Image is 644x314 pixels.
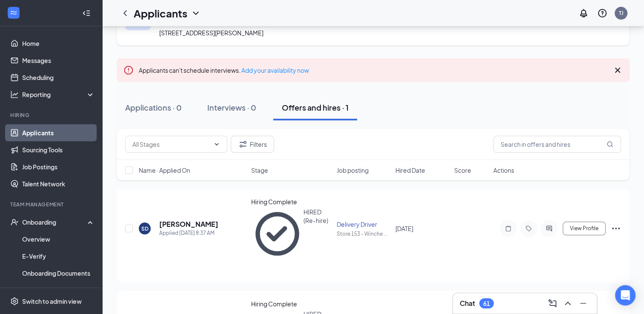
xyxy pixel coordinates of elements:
svg: Error [123,65,134,75]
a: Add your availability now [241,66,309,74]
svg: Note [503,225,513,232]
svg: Minimize [578,298,588,308]
span: Stage [251,166,268,174]
div: 61 [483,300,490,307]
svg: Collapse [82,9,91,17]
div: Onboarding [22,218,88,226]
svg: ChevronDown [191,8,201,18]
a: Sourcing Tools [22,141,95,158]
div: Applications · 0 [125,102,182,113]
div: TJ [619,9,624,17]
div: Offers and hires · 1 [282,102,349,113]
svg: ChevronUp [563,298,573,308]
svg: CheckmarkCircle [251,208,303,260]
span: View Profile [570,226,598,231]
svg: ComposeMessage [547,298,558,308]
svg: Ellipses [611,223,621,234]
a: E-Verify [22,248,95,265]
button: Filter Filters [231,136,274,153]
input: All Stages [132,140,210,149]
a: Talent Network [22,175,95,192]
a: Activity log [22,282,95,299]
a: Job Postings [22,158,95,175]
div: Applied [DATE] 8:37 AM [159,229,218,237]
span: Hired Date [395,166,425,174]
div: Reporting [22,90,95,99]
button: ComposeMessage [546,297,559,310]
svg: WorkstreamLogo [9,9,18,17]
svg: Notifications [578,8,589,18]
input: Search in offers and hires [493,136,621,153]
h5: [PERSON_NAME] [159,220,218,229]
button: ChevronUp [561,297,575,310]
a: Scheduling [22,69,95,86]
a: Applicants [22,124,95,141]
span: Name · Applied On [139,166,190,174]
div: Open Intercom Messenger [615,285,635,305]
span: [STREET_ADDRESS][PERSON_NAME] [159,29,263,37]
button: Minimize [576,297,590,310]
svg: Analysis [10,90,19,99]
svg: MagnifyingGlass [607,141,613,148]
svg: Filter [238,139,248,149]
h1: Applicants [134,6,187,20]
span: Applicants can't schedule interviews. [139,66,309,74]
div: Store 153 - Winche ... [337,230,390,237]
div: SD [141,225,149,232]
svg: ActiveChat [544,225,554,232]
span: Actions [493,166,514,174]
svg: Settings [10,297,19,305]
svg: ChevronLeft [120,8,130,18]
a: Messages [22,52,95,69]
button: View Profile [563,222,606,235]
div: Switch to admin view [22,297,82,305]
div: Team Management [10,201,93,208]
div: Hiring Complete [251,300,332,308]
div: HIRED (Re-hire) [303,208,332,260]
a: Home [22,35,95,52]
a: Onboarding Documents [22,265,95,282]
svg: QuestionInfo [597,8,607,18]
div: Delivery Driver [337,220,390,228]
span: Score [454,166,471,174]
div: Hiring [10,111,93,119]
svg: ChevronDown [213,141,220,148]
span: [DATE] [395,225,413,232]
svg: Cross [613,65,623,75]
svg: Tag [524,225,534,232]
div: Hiring Complete [251,197,332,206]
svg: UserCheck [10,218,19,226]
span: Job posting [337,166,369,174]
div: Interviews · 0 [207,102,256,113]
a: Overview [22,231,95,248]
h3: Chat [460,299,475,308]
